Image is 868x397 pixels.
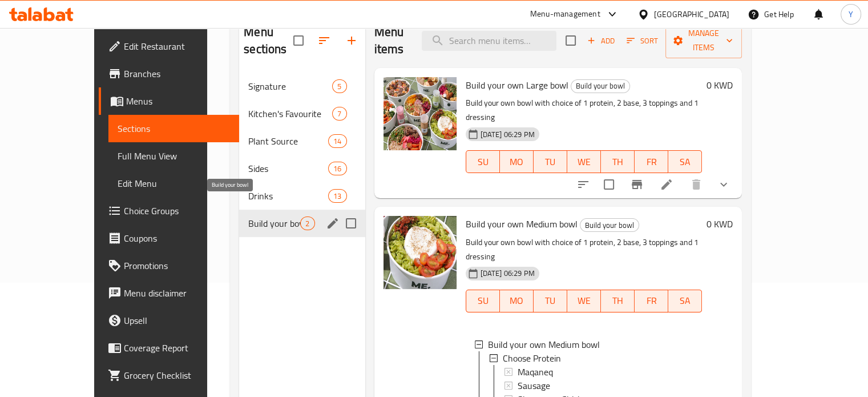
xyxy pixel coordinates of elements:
p: Build your own bowl with choice of 1 protein, 2 base, 3 toppings and 1 dressing [466,96,703,125]
span: Build your bowl [571,79,629,93]
span: Manage items [675,26,733,55]
button: MO [500,150,534,173]
span: 2 [301,218,314,229]
span: [DATE] 06:29 PM [476,129,539,140]
p: Build your own bowl with choice of 1 protein, 2 base, 3 toppings and 1 dressing [466,235,703,264]
span: Y [849,8,853,21]
span: Sausage [518,379,550,392]
span: Plant Source [248,134,328,148]
h2: Menu items [374,23,409,58]
span: Sort [627,34,658,47]
span: Kitchen's Favourite [248,107,332,121]
span: 14 [329,136,346,147]
button: TU [534,150,567,173]
button: sort-choices [570,171,597,198]
h2: Menu sections [244,23,293,58]
span: Select section [559,29,583,53]
span: TU [538,154,563,170]
span: WE [572,154,596,170]
div: items [332,79,346,93]
div: [GEOGRAPHIC_DATA] [654,8,729,21]
span: Upsell [124,314,230,327]
span: 16 [329,163,346,174]
button: SU [466,290,500,312]
a: Coupons [99,224,239,252]
span: Sort sections [310,27,338,54]
span: Sides [248,162,328,175]
a: Full Menu View [108,142,239,170]
button: FR [635,290,668,312]
button: TU [534,290,567,312]
a: Menu disclaimer [99,279,239,307]
button: WE [567,290,601,312]
span: Add [586,34,616,47]
span: Add item [583,32,619,50]
span: Choose Protein [503,351,561,365]
span: TH [605,154,630,170]
span: MO [504,154,529,170]
span: 7 [333,109,346,119]
button: TH [601,290,635,312]
div: Signature5 [239,73,365,100]
span: SU [471,154,495,170]
span: Build your own Medium bowl [466,215,578,232]
a: Choice Groups [99,197,239,224]
span: Edit Restaurant [124,39,230,53]
span: Build your bowl [580,219,639,232]
span: Full Menu View [118,149,230,163]
div: Kitchen's Favourite7 [239,100,365,127]
div: items [328,134,346,148]
span: Choice Groups [124,204,230,218]
a: Sections [108,115,239,142]
a: Edit Menu [108,170,239,197]
nav: Menu sections [239,68,365,242]
span: Coupons [124,231,230,245]
a: Coverage Report [99,334,239,362]
a: Edit menu item [660,178,673,191]
img: Build your own Large bowl [383,77,457,150]
button: MO [500,290,534,312]
button: FR [635,150,668,173]
button: WE [567,150,601,173]
span: Sort items [619,32,665,50]
div: Sides16 [239,155,365,182]
span: [DATE] 06:29 PM [476,268,539,279]
span: MO [504,292,529,309]
h6: 0 KWD [706,77,733,93]
a: Menus [99,87,239,115]
span: SA [673,292,697,309]
div: Build your bowl [580,218,639,232]
a: Grocery Checklist [99,362,239,389]
button: Add [583,32,619,50]
div: items [332,107,346,121]
button: edit [324,215,341,232]
div: Build your bowl2edit [239,210,365,237]
svg: Show Choices [717,178,730,191]
span: 13 [329,191,346,202]
div: Plant Source14 [239,127,365,155]
a: Branches [99,60,239,87]
div: Menu-management [530,7,600,21]
span: Sections [118,122,230,135]
button: Branch-specific-item [623,171,651,198]
span: Branches [124,67,230,81]
span: TU [538,292,563,309]
button: SU [466,150,500,173]
span: Promotions [124,259,230,272]
div: items [328,189,346,203]
span: Select all sections [286,29,310,53]
a: Upsell [99,307,239,334]
span: SA [673,154,697,170]
div: Build your bowl [571,79,630,93]
img: Build your own Medium bowl [383,216,457,289]
span: FR [639,292,664,309]
h6: 0 KWD [706,216,733,232]
span: Build your bowl [248,216,300,230]
span: Select to update [597,173,621,197]
button: delete [683,171,710,198]
span: 5 [333,81,346,92]
a: Promotions [99,252,239,279]
button: Add section [338,27,365,54]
